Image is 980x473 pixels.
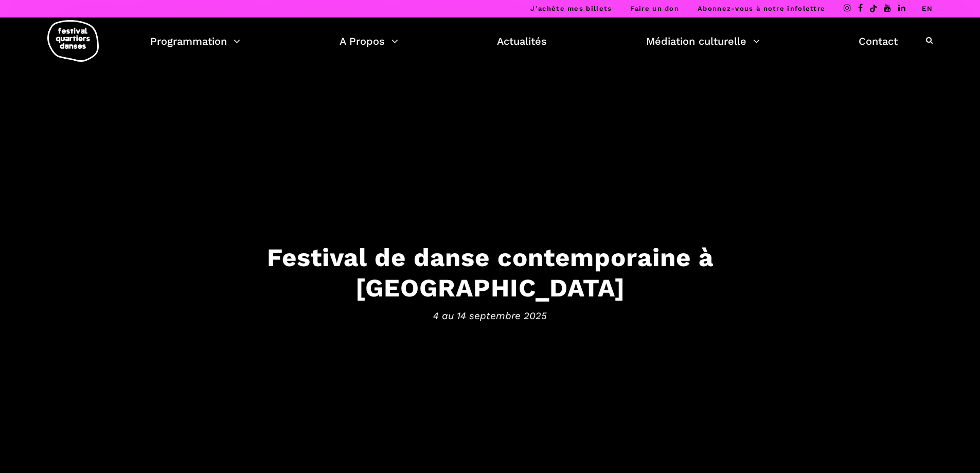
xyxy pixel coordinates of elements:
a: Faire un don [630,5,679,12]
a: EN [922,5,933,12]
a: Médiation culturelle [646,32,760,50]
a: A Propos [340,32,398,50]
img: logo-fqd-med [47,20,99,62]
a: Actualités [497,32,547,50]
span: 4 au 14 septembre 2025 [171,308,809,323]
a: Contact [859,32,898,50]
a: Abonnez-vous à notre infolettre [698,5,825,12]
a: Programmation [150,32,240,50]
h3: Festival de danse contemporaine à [GEOGRAPHIC_DATA] [171,242,809,303]
a: J’achète mes billets [530,5,612,12]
